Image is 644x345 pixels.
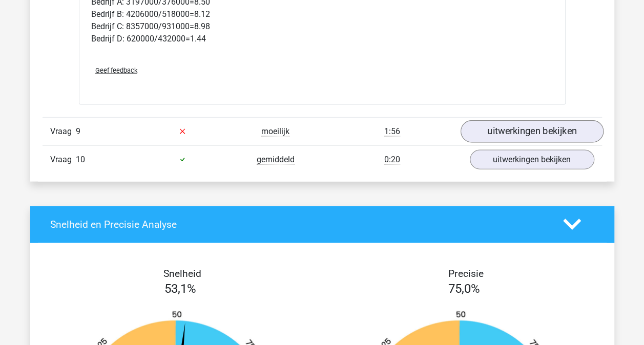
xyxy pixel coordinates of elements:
[257,155,295,165] span: gemiddeld
[50,219,548,230] h4: Snelheid en Precisie Analyse
[50,268,315,279] h4: Snelheid
[95,67,137,74] span: Geef feedback
[261,126,289,137] span: moeilijk
[470,150,594,169] a: uitwerkingen bekijken
[460,120,603,143] a: uitwerkingen bekijken
[384,155,400,165] span: 0:20
[334,268,598,279] h4: Precisie
[164,282,196,296] span: 53,1%
[50,154,76,166] span: Vraag
[50,125,76,138] span: Vraag
[76,155,85,164] span: 10
[76,126,80,136] span: 9
[384,126,400,137] span: 1:56
[448,282,480,296] span: 75,0%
